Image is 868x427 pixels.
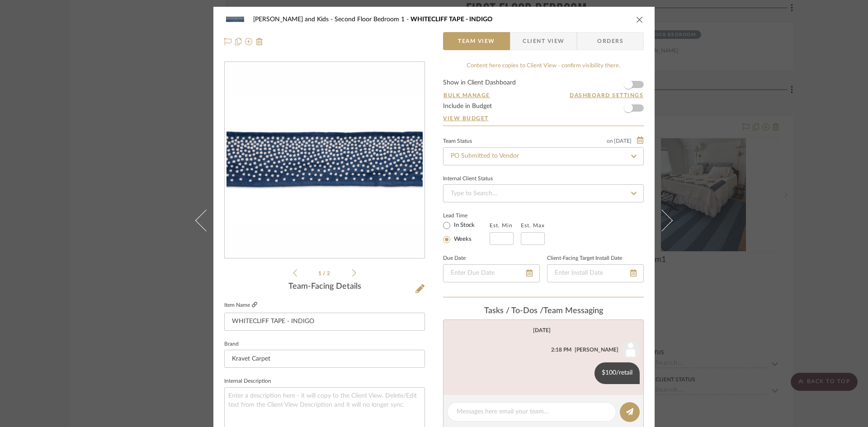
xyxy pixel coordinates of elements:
div: Content here copies to Client View - confirm visibility there. [443,61,644,70]
div: [DATE] [533,327,551,333]
img: user_avatar.png [622,341,640,359]
label: Weeks [452,235,472,244]
img: 0c6cf4af-805e-4096-a3af-a95e0d07cb28_436x436.jpg [226,62,423,258]
span: on [607,138,613,144]
div: [PERSON_NAME] [575,346,618,354]
div: 0 [225,62,425,258]
label: Client-Facing Target Install Date [547,256,622,261]
span: Second Floor Bedroom 1 [335,16,410,23]
span: Tasks / To-Dos / [484,307,543,315]
input: Enter Item Name [224,313,425,331]
mat-radio-group: Select item type [443,220,490,245]
input: Enter Brand [224,350,425,368]
span: [PERSON_NAME] and Kids [253,16,335,23]
label: Est. Max [521,222,545,229]
label: Brand [224,342,239,347]
button: Dashboard Settings [569,91,644,99]
input: Type to Search… [443,184,644,202]
div: Internal Client Status [443,177,493,181]
input: Enter Install Date [547,264,644,282]
div: Team-Facing Details [224,282,425,292]
div: team Messaging [443,306,644,316]
span: [DATE] [613,138,632,144]
span: / [323,271,327,276]
a: View Budget [443,115,644,122]
label: Item Name [224,301,257,309]
label: Est. Min [490,222,513,229]
span: Client View [523,32,564,50]
span: 1 [318,271,323,276]
label: Due Date [443,256,466,261]
span: Orders [587,32,633,50]
img: Remove from project [256,38,263,45]
input: Enter Due Date [443,264,540,282]
div: 2:18 PM [551,346,571,354]
label: Lead Time [443,211,490,220]
button: Bulk Manage [443,91,491,99]
label: Internal Description [224,379,271,384]
div: $100/retail [594,362,640,384]
label: In Stock [452,221,475,230]
span: Team View [458,32,495,50]
button: close [636,15,644,23]
span: 2 [327,271,331,276]
img: 0c6cf4af-805e-4096-a3af-a95e0d07cb28_48x40.jpg [224,10,246,28]
span: WHITECLIFF TAPE - INDIGO [410,16,492,23]
div: Team Status [443,139,472,144]
input: Type to Search… [443,147,644,165]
